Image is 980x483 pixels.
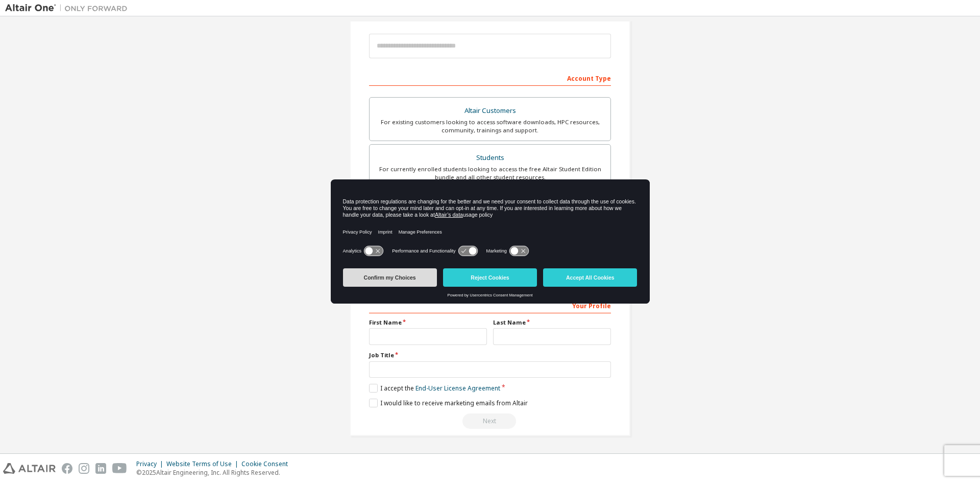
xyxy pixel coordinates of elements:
div: Cookie Consent [241,460,294,468]
div: Read and acccept EULA to continue [369,413,611,429]
div: Privacy [136,460,166,468]
div: Students [376,151,604,165]
div: For existing customers looking to access software downloads, HPC resources, community, trainings ... [376,118,604,134]
p: © 2025 Altair Engineering, Inc. All Rights Reserved. [136,468,294,477]
div: Website Terms of Use [166,460,241,468]
label: I accept the [369,384,500,393]
div: Your Profile [369,297,611,313]
label: I would like to receive marketing emails from Altair [369,399,528,407]
img: linkedin.svg [95,463,106,474]
label: First Name [369,318,487,327]
img: instagram.svg [79,463,89,474]
img: altair_logo.svg [3,463,56,474]
img: facebook.svg [62,463,72,474]
div: Altair Customers [376,104,604,118]
a: End-User License Agreement [415,384,500,393]
label: Job Title [369,351,611,359]
label: Last Name [493,318,611,327]
img: Altair One [5,3,133,13]
img: youtube.svg [112,463,127,474]
div: Account Type [369,70,611,86]
div: For currently enrolled students looking to access the free Altair Student Edition bundle and all ... [376,165,604,181]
